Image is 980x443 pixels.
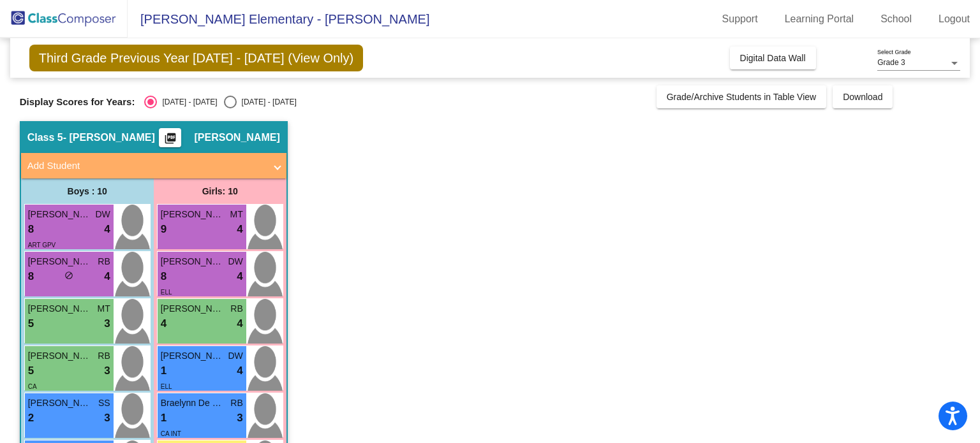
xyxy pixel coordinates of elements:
[161,383,172,390] span: ELL
[98,349,110,363] span: RB
[21,153,286,178] mat-expansion-panel-header: Add Student
[28,363,34,379] span: 5
[28,383,37,390] span: CA
[161,410,167,426] span: 1
[98,255,110,268] span: RB
[21,178,154,204] div: Boys : 10
[28,410,34,426] span: 2
[95,208,110,221] span: DW
[712,9,768,29] a: Support
[28,349,92,363] span: [PERSON_NAME]
[928,9,980,29] a: Logout
[775,9,865,29] a: Learning Portal
[28,316,34,332] span: 5
[28,268,34,285] span: 8
[28,242,56,249] span: ART GPV
[237,316,242,332] span: 4
[20,96,135,108] span: Display Scores for Years:
[230,208,243,221] span: MT
[161,363,167,379] span: 1
[28,208,92,221] span: [PERSON_NAME]
[237,268,242,285] span: 4
[28,302,92,316] span: [PERSON_NAME]
[28,221,34,238] span: 8
[163,132,178,150] mat-icon: picture_as_pdf
[161,316,167,332] span: 4
[27,131,63,144] span: Class 5
[237,410,242,426] span: 3
[161,302,225,316] span: [PERSON_NAME]
[28,255,92,268] span: [PERSON_NAME]
[228,255,242,268] span: DW
[161,268,167,285] span: 8
[104,316,110,332] span: 3
[104,268,110,285] span: 4
[27,159,265,173] mat-panel-title: Add Student
[144,96,296,108] mat-radio-group: Select an option
[870,9,922,29] a: School
[104,410,110,426] span: 3
[128,9,429,29] span: [PERSON_NAME] Elementary - [PERSON_NAME]
[159,128,181,147] button: Print Students Details
[98,396,110,410] span: SS
[194,131,279,144] span: [PERSON_NAME]
[154,178,286,204] div: Girls: 10
[877,58,905,67] span: Grade 3
[104,221,110,238] span: 4
[667,92,817,102] span: Grade/Archive Students in Table View
[740,53,806,63] span: Digital Data Wall
[161,349,225,363] span: [PERSON_NAME]
[833,85,893,108] button: Download
[161,430,181,437] span: CA INT
[161,208,225,221] span: [PERSON_NAME]
[237,363,242,379] span: 4
[228,349,242,363] span: DW
[730,47,816,69] button: Digital Data Wall
[98,302,110,316] span: MT
[28,396,92,410] span: [PERSON_NAME]
[161,396,225,410] span: Braelynn De La O
[230,302,242,316] span: RB
[63,131,155,144] span: - [PERSON_NAME]
[157,96,217,108] div: [DATE] - [DATE]
[657,85,827,108] button: Grade/Archive Students in Table View
[237,221,242,238] span: 4
[843,92,882,102] span: Download
[161,289,172,296] span: ELL
[230,396,242,410] span: RB
[161,221,167,238] span: 9
[64,271,73,280] span: do_not_disturb_alt
[29,45,364,71] span: Third Grade Previous Year [DATE] - [DATE] (View Only)
[237,96,297,108] div: [DATE] - [DATE]
[104,363,110,379] span: 3
[161,255,225,268] span: [PERSON_NAME]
